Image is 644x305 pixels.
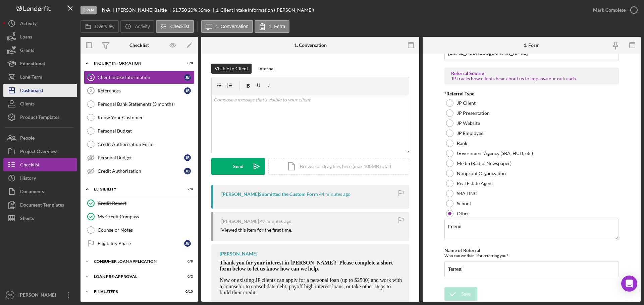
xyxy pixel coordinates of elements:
[135,24,150,29] label: Activity
[98,142,194,147] div: Credit Authorization Form
[181,290,193,294] div: 0 / 10
[593,3,626,17] div: Mark Complete
[3,97,77,110] button: Clients
[94,275,176,279] div: Loan Pre-Approval
[457,201,471,206] label: School
[216,7,314,13] div: 1. Client Intake Information ([PERSON_NAME])
[444,287,477,301] button: Save
[3,110,77,124] button: Product Templates
[216,24,249,29] label: 1. Conversation
[457,191,477,196] label: SBA LINC
[220,251,257,256] div: [PERSON_NAME]
[451,76,612,81] div: JP tracks how clients hear about us to improve our outreach.
[457,211,469,216] label: Other
[98,101,194,107] div: Personal Bank Statements (3 months)
[3,70,77,84] button: Long-Term
[621,276,637,292] div: Open Intercom Messenger
[98,75,184,80] div: Client Intake Information
[172,7,187,13] span: $1,750
[181,187,193,191] div: 2 / 4
[184,240,191,247] div: J B
[94,290,176,294] div: FINAL STEPS
[3,288,77,302] button: BG[PERSON_NAME]
[211,158,265,175] button: Send
[94,187,176,191] div: Eligibility
[20,171,36,186] div: History
[294,43,327,48] div: 1. Conversation
[102,7,110,13] b: N/A
[3,185,77,198] button: Documents
[198,7,210,13] div: 36 mo
[3,158,77,171] button: Checklist
[184,74,191,81] div: J B
[221,227,292,233] div: Viewed this item for the first time.
[129,43,149,48] div: Checklist
[20,185,44,200] div: Documents
[457,141,467,146] label: Bank
[170,24,190,29] label: Checklist
[20,145,57,160] div: Project Overview
[444,247,480,253] label: Name of Referral
[457,131,483,136] label: JP Employee
[221,219,259,224] div: [PERSON_NAME]
[461,287,471,301] div: Save
[98,128,194,134] div: Personal Budget
[184,154,191,161] div: J B
[94,61,176,65] div: Inquiry Information
[20,110,59,126] div: Product Templates
[188,7,197,13] div: 20 %
[84,71,195,84] a: 1Client Intake InformationJB
[524,43,540,48] div: 1. Form
[156,20,194,33] button: Checklist
[451,71,612,76] div: Referral Source
[221,192,318,197] div: [PERSON_NAME] Submitted the Custom Form
[98,88,184,93] div: References
[3,84,77,97] button: Dashboard
[3,57,77,70] button: Educational
[17,288,60,303] div: [PERSON_NAME]
[319,192,351,197] time: 2025-09-23 22:47
[20,17,37,32] div: Activity
[95,24,114,29] label: Overview
[184,87,191,94] div: J B
[20,70,42,85] div: Long-Term
[98,155,184,160] div: Personal Budget
[260,219,291,224] time: 2025-09-23 22:44
[84,237,195,250] a: Eligibility PhaseJB
[84,111,195,124] a: Know Your Customer
[3,17,77,30] a: Activity
[80,20,119,33] button: Overview
[457,110,490,116] label: JP Presentation
[116,7,172,13] div: [PERSON_NAME] Battle
[98,214,194,219] div: My Credit Compass
[3,30,77,44] button: Loans
[98,241,184,246] div: Eligibility Phase
[20,131,35,146] div: People
[457,100,476,106] label: JP Client
[457,181,493,186] label: Real Estate Agent
[84,151,195,164] a: Personal BudgetJB
[220,260,393,272] span: Thank you for your interest in [PERSON_NAME]! Please complete a short form below to let us know h...
[457,171,506,176] label: Nonprofit Organization
[98,201,194,206] div: Credit Report
[3,44,77,57] button: Grants
[84,197,195,210] a: Credit Report
[255,20,289,33] button: 1. Form
[20,57,45,72] div: Educational
[3,145,77,158] button: Project Overview
[220,277,402,295] span: New or existing JP clients can apply for a personal loan (up to $2500) and work with a counselor ...
[84,84,195,97] a: 2ReferencesJB
[457,151,533,156] label: Government Agency (SBA, HUD, etc)
[457,161,512,166] label: Media (Radio, Newspaper)
[90,75,92,79] tspan: 1
[20,198,64,213] div: Document Templates
[3,198,77,212] a: Document Templates
[184,168,191,174] div: J B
